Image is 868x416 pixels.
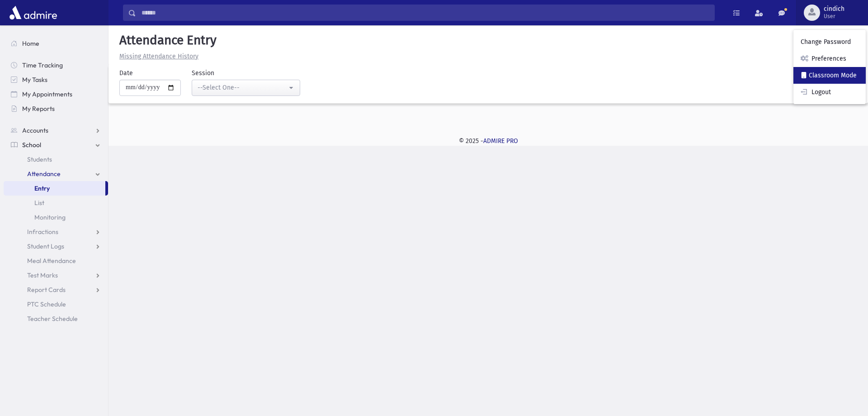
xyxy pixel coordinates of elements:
[4,58,108,72] a: Time Tracking
[136,5,714,21] input: Search
[27,257,76,265] span: Meal Attendance
[4,239,108,253] a: Student Logs
[4,297,108,311] a: PTC Schedule
[793,33,866,50] a: Change Password
[793,84,866,100] a: Logout
[22,39,39,48] span: Home
[119,53,198,60] u: Missing Attendance History
[22,61,63,69] span: Time Tracking
[793,67,866,84] a: Classroom Mode
[4,282,108,297] a: Report Cards
[22,90,72,98] span: My Appointments
[4,87,108,101] a: My Appointments
[119,68,133,78] label: Date
[824,13,844,20] span: User
[192,80,300,96] button: --Select One--
[27,286,66,294] span: Report Cards
[22,141,41,149] span: School
[27,271,58,279] span: Test Marks
[22,105,55,113] span: My Reports
[4,123,108,138] a: Accounts
[4,72,108,87] a: My Tasks
[34,199,44,207] span: List
[27,242,64,250] span: Student Logs
[4,253,108,268] a: Meal Attendance
[27,315,78,323] span: Teacher Schedule
[4,152,108,167] a: Students
[4,36,108,51] a: Home
[27,228,58,236] span: Infractions
[123,136,854,146] div: © 2025 -
[116,53,198,60] a: Missing Attendance History
[4,196,108,210] a: List
[27,170,61,178] span: Attendance
[4,225,108,239] a: Infractions
[4,268,108,282] a: Test Marks
[192,68,214,78] label: Session
[7,4,59,22] img: AdmirePro
[4,311,108,326] a: Teacher Schedule
[4,210,108,225] a: Monitoring
[27,155,52,163] span: Students
[483,137,518,145] a: ADMIRE PRO
[22,76,47,84] span: My Tasks
[4,181,105,196] a: Entry
[824,5,844,13] span: cindich
[116,33,861,48] h5: Attendance Entry
[27,300,66,308] span: PTC Schedule
[198,83,287,92] div: --Select One--
[22,126,48,134] span: Accounts
[34,184,50,192] span: Entry
[4,101,108,116] a: My Reports
[34,213,66,221] span: Monitoring
[4,167,108,181] a: Attendance
[793,50,866,67] a: Preferences
[4,138,108,152] a: School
